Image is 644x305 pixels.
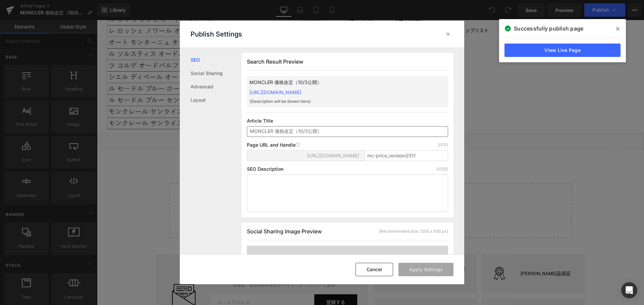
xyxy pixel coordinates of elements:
a: SEO [191,53,241,67]
p: {Description will be shown here} [250,98,424,104]
p: [PERSON_NAME]品保証 [420,249,478,258]
a: Explore Blocks [211,179,271,192]
p: or Drag & Drop elements from left sidebar [83,198,464,202]
a: View Live Page [504,44,621,57]
p: 新製品・限定情報を配信中!今すぐニュースレターに登録! [115,262,260,269]
a: Layout [191,93,241,107]
a: Add Single Section [276,179,337,192]
p: 21/70 [438,142,448,148]
p: SEO Description [247,166,283,172]
img: Icon_Quality.svg [396,247,409,260]
p: Article Title [247,118,448,124]
p: 0/320 [437,166,448,172]
button: Apply Settings [398,263,453,276]
p: Page URL and Handle [247,142,300,148]
span: する [239,278,248,287]
input: メールアドレス [115,274,217,291]
p: Publish Settings [191,30,242,38]
span: Social Sharing Image Preview [247,228,322,235]
span: Search Result Preview [247,58,303,65]
button: Cancel [356,263,393,276]
a: Advanced [191,80,241,93]
span: [URL][DOMAIN_NAME] [307,153,359,158]
div: (Recommended size: 1200 x 630 px) [379,228,448,234]
img: Icon_Newsletter.svg [75,262,99,286]
button: 登録する [217,274,260,291]
img: Icon_Shipping.svg [287,247,301,260]
input: Enter your page title... [247,126,448,137]
div: Open Intercom Messenger [621,282,637,298]
a: Social Sharing [191,67,241,80]
a: [URL][DOMAIN_NAME] [250,89,301,95]
p: 9,350円(税込)以上ご購入で無料配送 [311,245,369,262]
h4: ニュースレター [115,245,260,256]
input: Enter article title... [364,150,448,161]
p: MONCLER 価格改定（10/3公開） [250,79,424,86]
span: Successfully publish page [514,24,583,32]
